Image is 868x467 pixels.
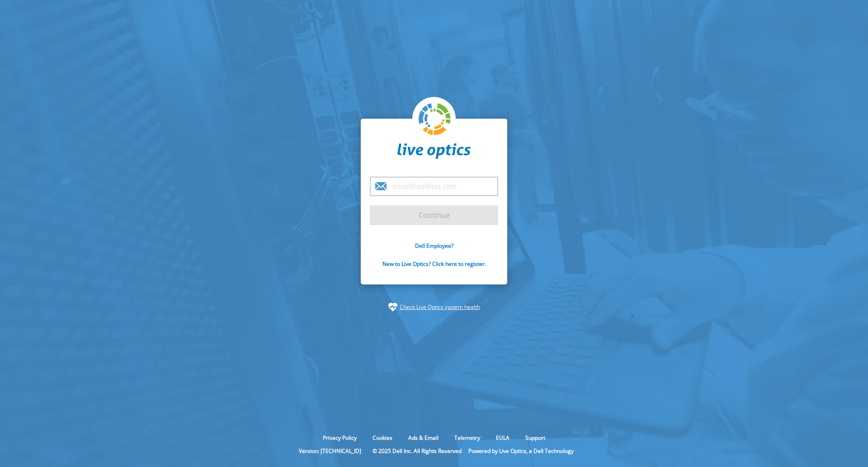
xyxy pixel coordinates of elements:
[400,303,480,312] a: Check Live Optics system health
[519,434,552,442] a: Support
[397,143,471,159] img: liveoptics-word.svg
[388,303,397,312] img: status-check-icon.svg
[468,447,574,455] li: Powered by Live Optics, a Dell Technology
[316,434,363,442] a: Privacy Policy
[294,447,366,455] li: Version: [TECHNICAL_ID]
[448,434,487,442] a: Telemetry
[415,242,453,250] a: Dell Employee?
[489,434,516,442] a: EULA
[401,434,445,442] a: Ads & Email
[370,177,498,196] input: email@address.com
[382,260,486,268] a: New to Live Optics? Click here to register.
[366,434,399,442] a: Cookies
[368,447,466,455] li: © 2025 Dell Inc. All Rights Reserved
[419,103,451,136] img: liveoptics-logo.svg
